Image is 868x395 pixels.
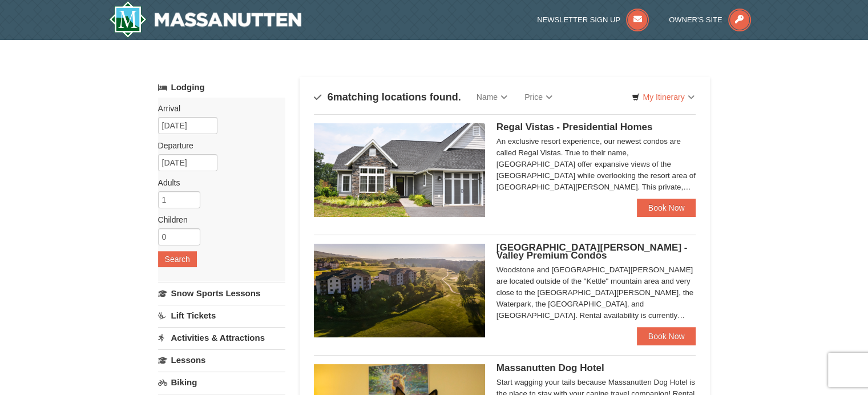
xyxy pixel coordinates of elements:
span: [GEOGRAPHIC_DATA][PERSON_NAME] - Valley Premium Condos [496,242,688,261]
label: Departure [158,140,277,151]
div: Woodstone and [GEOGRAPHIC_DATA][PERSON_NAME] are located outside of the "Kettle" mountain area an... [496,264,696,321]
a: Price [516,86,561,108]
span: Owner's Site [669,15,722,24]
h4: matching locations found. [314,91,461,103]
img: 19218991-1-902409a9.jpg [314,123,485,217]
button: Search [158,251,197,267]
div: An exclusive resort experience, our newest condos are called Regal Vistas. True to their name, [G... [496,136,696,193]
a: Name [468,86,516,108]
span: Newsletter Sign Up [537,15,620,24]
a: Lessons [158,349,285,370]
span: 6 [328,91,333,103]
img: Massanutten Resort Logo [109,1,302,38]
label: Adults [158,177,277,188]
a: Activities & Attractions [158,327,285,348]
a: Book Now [637,199,696,217]
a: Newsletter Sign Up [537,15,649,24]
a: Snow Sports Lessons [158,283,285,304]
span: Regal Vistas - Presidential Homes [496,122,653,132]
a: Owner's Site [669,15,751,24]
a: Lift Tickets [158,305,285,326]
a: Book Now [637,327,696,345]
label: Children [158,214,277,225]
label: Arrival [158,103,277,114]
a: Biking [158,372,285,393]
img: 19219041-4-ec11c166.jpg [314,244,485,337]
span: Massanutten Dog Hotel [496,362,604,373]
a: Massanutten Resort [109,1,302,38]
a: My Itinerary [624,88,701,106]
a: Lodging [158,77,285,98]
